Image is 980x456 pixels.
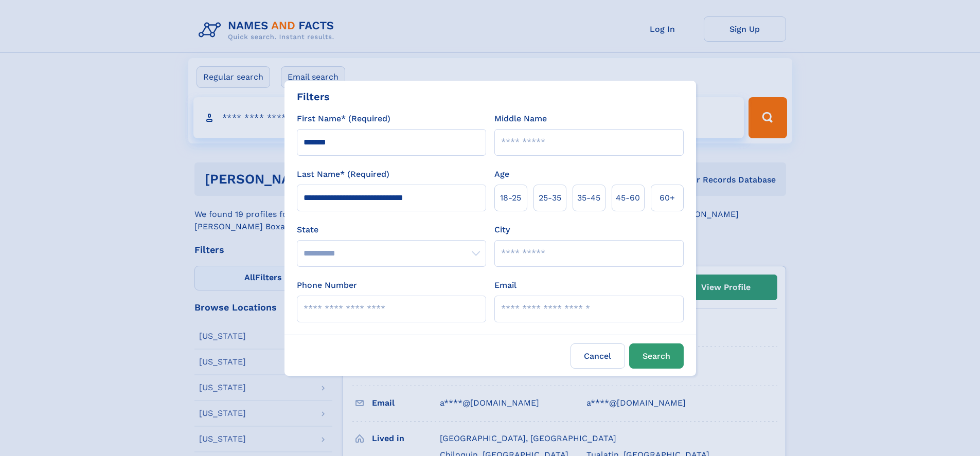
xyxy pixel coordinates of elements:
[577,192,600,204] span: 35‑45
[571,343,625,369] label: Cancel
[494,168,509,180] label: Age
[297,279,357,291] label: Phone Number
[616,192,640,204] span: 45‑60
[297,224,486,236] label: State
[494,113,547,125] label: Middle Name
[500,192,521,204] span: 18‑25
[539,192,561,204] span: 25‑35
[629,343,684,369] button: Search
[494,224,510,236] label: City
[297,168,389,180] label: Last Name* (Required)
[297,89,330,104] div: Filters
[297,113,390,125] label: First Name* (Required)
[660,192,675,204] span: 60+
[494,279,516,291] label: Email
